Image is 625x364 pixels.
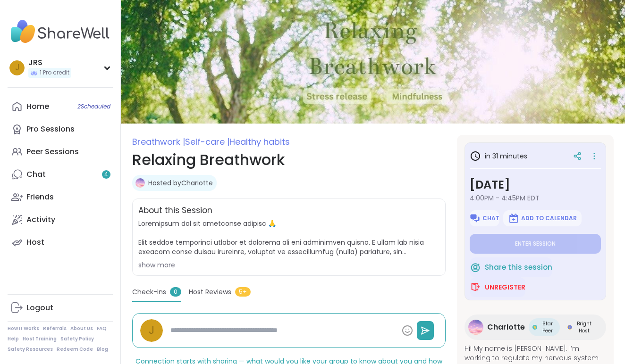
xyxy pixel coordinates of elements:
[26,237,44,248] div: Host
[539,320,556,334] span: Star Peer
[135,178,145,188] img: CharIotte
[149,322,154,339] span: J
[148,178,213,188] a: Hosted byCharIotte
[43,325,67,332] a: Referrals
[132,149,446,171] h1: Relaxing Breathwork
[97,346,108,353] a: Blog
[470,210,499,226] button: Chat
[97,325,107,332] a: FAQ
[8,231,113,254] a: Host
[503,210,582,226] button: Add to Calendar
[532,325,537,330] img: Star Peer
[132,136,185,148] span: Breathwork |
[8,95,113,118] a: Home2Scheduled
[521,215,577,222] span: Add to Calendar
[138,205,212,217] h2: About this Session
[485,282,525,292] span: Unregister
[468,320,483,335] img: CharIotte
[515,240,556,248] span: Enter session
[60,336,94,342] a: Safety Policy
[26,192,54,202] div: Friends
[8,15,113,48] img: ShareWell Nav Logo
[138,219,439,256] span: Loremipsum dol sit ametconse adipisc 🙏 Elit seddoe temporinci utlabor et dolorema ali eni adminim...
[8,186,113,208] a: Friends
[485,262,552,273] span: Share this session
[574,320,595,334] span: Bright Host
[8,163,113,186] a: Chat4
[508,213,519,224] img: ShareWell Logomark
[465,314,606,340] a: CharIotteCharIotteStar PeerStar PeerBright HostBright Host
[8,118,113,141] a: Pro Sessions
[8,336,19,342] a: Help
[189,287,231,297] span: Host Reviews
[470,257,552,277] button: Share this session
[470,150,527,162] h3: in 31 minutes
[470,234,601,254] button: Enter session
[8,141,113,163] a: Peer Sessions
[470,176,601,193] h3: [DATE]
[77,103,110,110] span: 2 Scheduled
[26,215,55,225] div: Activity
[470,281,481,293] img: ShareWell Logomark
[487,322,525,333] span: CharIotte
[8,325,39,332] a: How It Works
[23,336,57,342] a: Host Training
[57,346,93,353] a: Redeem Code
[185,136,229,148] span: Self-care |
[26,124,75,134] div: Pro Sessions
[26,303,53,313] div: Logout
[138,260,439,270] div: show more
[8,208,113,231] a: Activity
[104,171,108,179] span: 4
[40,69,69,77] span: 1 Pro credit
[229,136,290,148] span: Healthy habits
[470,193,601,203] span: 4:00PM - 4:45PM EDT
[28,58,71,68] div: JRS
[8,346,53,353] a: Safety Resources
[26,101,49,112] div: Home
[15,62,19,74] span: J
[235,287,251,297] span: 5+
[482,215,499,222] span: Chat
[70,325,93,332] a: About Us
[132,287,166,297] span: Check-ins
[170,287,181,297] span: 0
[470,277,525,297] button: Unregister
[470,262,481,273] img: ShareWell Logomark
[469,213,481,224] img: ShareWell Logomark
[26,147,79,157] div: Peer Sessions
[8,297,113,319] a: Logout
[26,169,46,180] div: Chat
[567,325,572,330] img: Bright Host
